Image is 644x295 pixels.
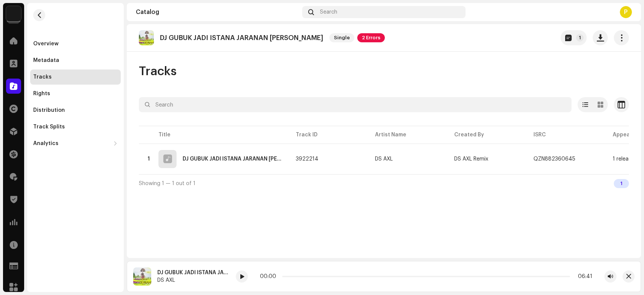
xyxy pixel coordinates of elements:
[320,9,337,15] span: Search
[33,107,65,113] div: Distribution
[375,156,442,162] span: DS AXL
[30,103,121,118] re-m-nav-item: Distribution
[33,141,58,147] div: Analytics
[33,41,58,47] div: Overview
[139,30,154,45] img: 53a20340-9459-46f8-8bb7-8ace5c7cc040
[160,34,323,42] p: DJ GUBUK JADI ISTANA JARANAN [PERSON_NAME]
[6,6,21,21] img: 64f15ab7-a28a-4bb5-a164-82594ec98160
[375,156,393,162] div: DS AXL
[614,179,629,188] div: 1
[157,277,230,283] div: DS AXL
[139,97,572,112] input: Search
[157,270,230,276] div: DJ GUBUK JADI ISTANA JARANAN [PERSON_NAME]
[454,156,488,162] span: DS AXL Remix
[139,181,195,186] span: Showing 1 — 1 out of 1
[260,273,279,280] div: 00:00
[30,86,121,101] re-m-nav-item: Rights
[30,136,121,151] re-m-nav-dropdown: Analytics
[296,156,318,162] span: 3922214
[30,70,121,85] re-m-nav-item: Tracks
[620,6,632,18] div: P
[329,33,354,42] span: Single
[30,119,121,134] re-m-nav-item: Track Splits
[30,36,121,51] re-m-nav-item: Overview
[573,273,592,280] div: 06:41
[183,156,284,162] div: DJ GUBUK JADI ISTANA JARANAN DORR
[33,57,59,63] div: Metadata
[533,156,575,162] div: QZN882360645
[613,156,634,162] div: 1 release
[33,74,52,80] div: Tracks
[357,33,385,42] span: 2 Errors
[561,30,587,45] button: 1
[133,267,151,286] img: 53a20340-9459-46f8-8bb7-8ace5c7cc040
[30,53,121,68] re-m-nav-item: Metadata
[33,124,65,130] div: Track Splits
[33,91,50,97] div: Rights
[139,64,177,79] span: Tracks
[576,34,584,42] p-badge: 1
[136,9,299,15] div: Catalog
